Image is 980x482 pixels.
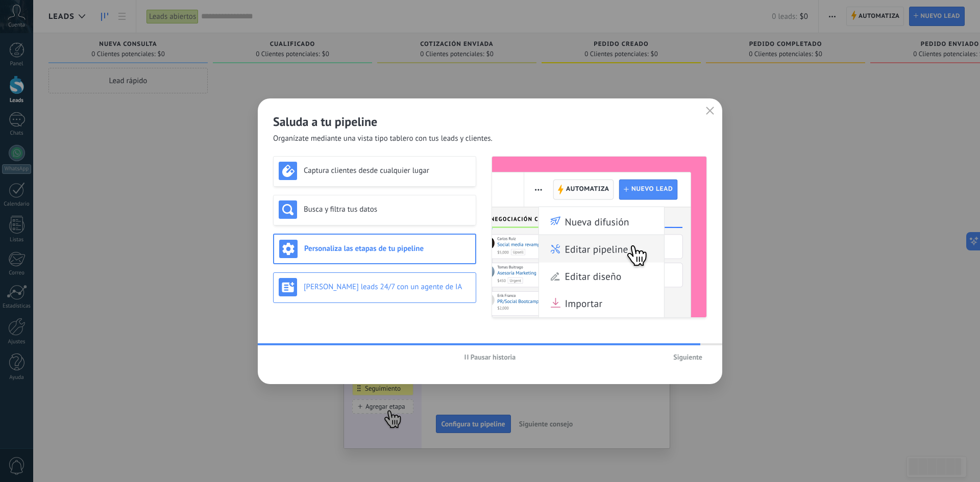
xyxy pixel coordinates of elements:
[304,166,471,175] h3: Captura clientes desde cualquier lugar
[460,349,521,365] button: Pausar historia
[273,114,707,130] h2: Saluda a tu pipeline
[273,134,493,144] span: Organízate mediante una vista tipo tablero con tus leads y clientes.
[471,353,516,361] span: Pausar historia
[673,353,702,361] span: Siguiente
[304,244,470,253] h3: Personaliza las etapas de tu pipeline
[304,205,471,214] h3: Busca y filtra tus datos
[669,349,707,365] button: Siguiente
[304,282,471,292] h3: [PERSON_NAME] leads 24/7 con un agente de IA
